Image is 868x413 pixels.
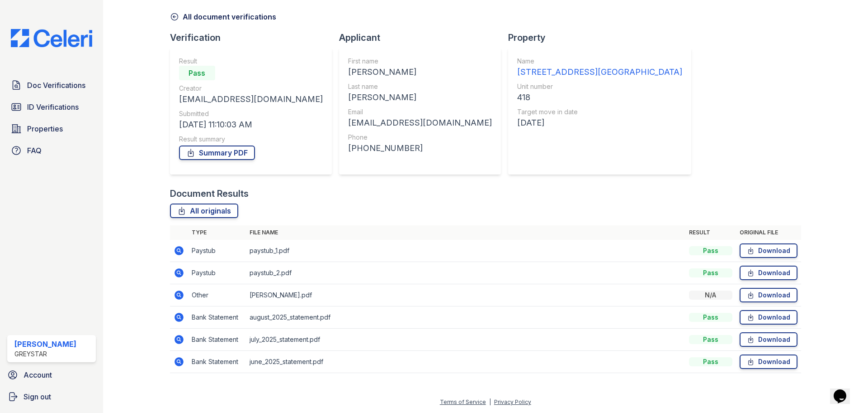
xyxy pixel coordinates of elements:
div: Name [517,57,682,66]
a: All document verifications [170,11,276,22]
a: Download [740,332,797,347]
div: Submitted [179,109,323,118]
div: Result [179,57,323,66]
th: File name [246,225,685,240]
div: Creator [179,84,323,93]
div: Unit number [517,82,682,91]
th: Type [188,225,246,240]
a: Terms of Service [440,398,486,405]
a: Privacy Policy [494,398,531,405]
td: Bank Statement [188,351,246,373]
a: Account [4,366,99,384]
div: Verification [170,31,339,44]
div: [STREET_ADDRESS][GEOGRAPHIC_DATA] [517,66,682,78]
div: First name [348,57,492,66]
a: Download [740,355,797,369]
a: All originals [170,204,238,218]
a: Download [740,243,797,258]
div: [DATE] [517,117,682,129]
a: FAQ [7,141,96,160]
span: Account [24,369,52,380]
td: Other [188,284,246,306]
img: CE_Logo_Blue-a8612792a0a2168367f1c8372b55b34899dd931a85d93a1a3d3e32e68fde9ad4.png [4,29,99,47]
td: june_2025_statement.pdf [246,351,685,373]
div: Email [348,107,492,117]
td: Bank Statement [188,306,246,329]
div: N/A [689,291,732,300]
div: Pass [689,357,732,366]
div: Pass [689,268,732,277]
td: Bank Statement [188,329,246,351]
a: Download [740,266,797,280]
div: Pass [689,313,732,322]
td: [PERSON_NAME].pdf [246,284,685,306]
div: [EMAIL_ADDRESS][DOMAIN_NAME] [179,93,323,106]
div: Greystar [14,350,76,359]
div: Property [508,31,698,44]
th: Result [685,225,736,240]
div: | [489,398,491,405]
td: paystub_2.pdf [246,262,685,284]
span: Sign out [24,391,51,402]
div: [PERSON_NAME] [348,66,492,78]
a: Sign out [4,388,99,406]
div: Pass [689,335,732,344]
a: Name [STREET_ADDRESS][GEOGRAPHIC_DATA] [517,57,682,78]
span: ID Verifications [27,102,79,112]
span: Properties [27,123,63,134]
div: Last name [348,82,492,91]
td: july_2025_statement.pdf [246,329,685,351]
div: Phone [348,133,492,142]
td: august_2025_statement.pdf [246,306,685,329]
div: [EMAIL_ADDRESS][DOMAIN_NAME] [348,117,492,129]
div: [PERSON_NAME] [14,339,76,350]
a: Properties [7,120,96,138]
td: Paystub [188,262,246,284]
div: Applicant [339,31,508,44]
div: [PHONE_NUMBER] [348,142,492,155]
th: Original file [736,225,801,240]
div: Pass [179,66,215,80]
div: 418 [517,91,682,104]
div: Pass [689,246,732,255]
a: Summary PDF [179,146,255,160]
td: Paystub [188,240,246,262]
iframe: chat widget [830,377,859,404]
a: ID Verifications [7,98,96,116]
a: Doc Verifications [7,76,96,94]
div: [PERSON_NAME] [348,91,492,104]
div: Target move in date [517,107,682,117]
span: Doc Verifications [27,80,85,91]
div: Result summary [179,135,323,144]
a: Download [740,310,797,325]
td: paystub_1.pdf [246,240,685,262]
div: Document Results [170,187,249,200]
span: FAQ [27,145,42,156]
a: Download [740,288,797,302]
div: [DATE] 11:10:03 AM [179,118,323,131]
